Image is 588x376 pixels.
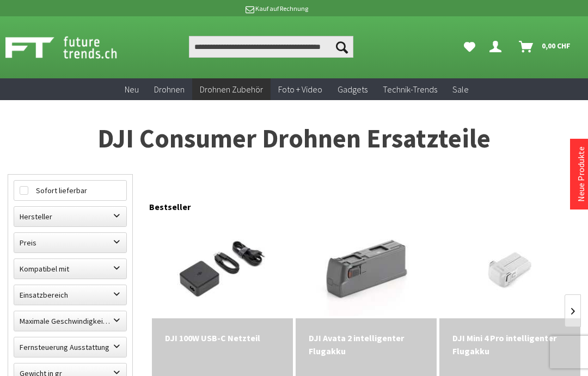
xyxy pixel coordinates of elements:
h1: DJI Consumer Drohnen Ersatzteile [8,125,580,152]
span: Technik-Trends [383,84,437,95]
a: DJI Mini 4 Pro intelligenter Flugakku 79,90 CHF In den Warenkorb [452,331,567,357]
span: Neu [125,84,139,95]
a: Drohnen Zubehör [192,78,271,101]
div: Bestseller [149,190,580,218]
label: Fernsteuerung Ausstattung [14,337,126,357]
label: Maximale Geschwindigkeit in km/h [14,311,126,331]
label: Hersteller [14,207,126,226]
a: Technik-Trends [375,78,445,101]
a: Sale [445,78,476,101]
a: Neu [117,78,146,101]
a: Neue Produkte [575,146,586,202]
img: DJI 100W USB-C Netzteil [152,223,293,316]
span: Foto + Video [278,84,322,95]
div: DJI 100W USB-C Netzteil [165,331,280,344]
span: Gadgets [338,84,367,95]
a: Drohnen [146,78,192,101]
img: DJI Mini 4 Pro intelligenter Flugakku [449,220,571,318]
span: 0,00 CHF [542,37,571,54]
img: DJI Avata 2 intelligenter Flugakku [296,223,437,316]
input: Produkt, Marke, Kategorie, EAN, Artikelnummer… [189,36,353,58]
a: DJI Avata 2 intelligenter Flugakku 124,90 CHF In den Warenkorb [309,331,424,357]
a: Dein Konto [485,36,510,58]
span: Drohnen [154,84,185,95]
span: Drohnen Zubehör [200,84,263,95]
label: Preis [14,233,126,252]
label: Einsatzbereich [14,285,126,305]
a: Meine Favoriten [458,36,481,58]
img: Shop Futuretrends - zur Startseite wechseln [5,34,141,61]
a: Foto + Video [271,78,330,101]
label: Kompatibel mit [14,259,126,279]
span: Sale [452,84,469,95]
div: DJI Avata 2 intelligenter Flugakku [309,331,424,357]
label: Sofort lieferbar [14,181,126,200]
button: Suchen [330,36,353,58]
a: DJI 100W USB-C Netzteil 57,00 CHF In den Warenkorb [165,331,280,344]
a: Warenkorb [514,36,576,58]
div: DJI Mini 4 Pro intelligenter Flugakku [452,331,567,357]
a: Gadgets [330,78,375,101]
